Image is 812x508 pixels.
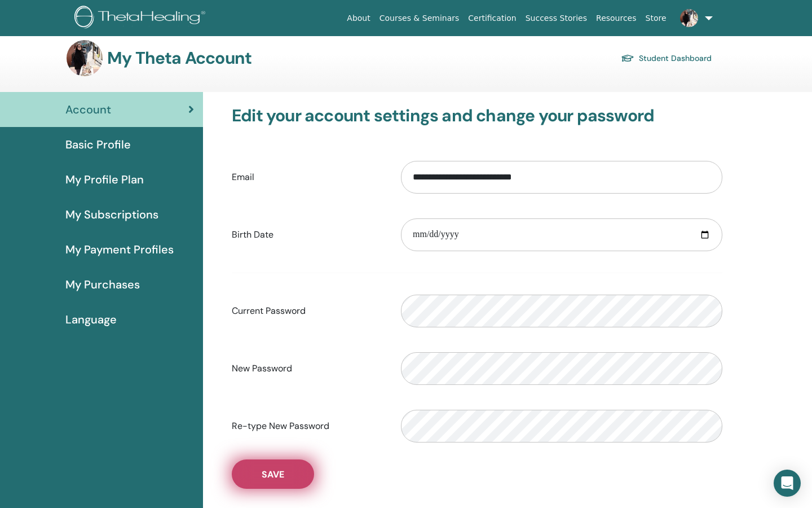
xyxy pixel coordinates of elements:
[375,8,464,29] a: Courses & Seminars
[641,8,671,29] a: Store
[65,276,140,293] span: My Purchases
[232,459,314,489] button: Save
[65,241,174,258] span: My Payment Profiles
[107,48,251,68] h3: My Theta Account
[592,8,641,29] a: Resources
[74,6,209,31] img: logo.png
[262,468,284,480] span: Save
[223,167,392,188] label: Email
[621,54,634,63] img: graduation-cap.svg
[521,8,592,29] a: Success Stories
[223,224,392,246] label: Birth Date
[65,311,117,328] span: Language
[464,8,520,29] a: Certification
[774,470,801,497] div: Open Intercom Messenger
[65,171,144,188] span: My Profile Plan
[65,206,158,223] span: My Subscriptions
[223,358,392,379] label: New Password
[65,136,131,153] span: Basic Profile
[223,300,392,322] label: Current Password
[342,8,374,29] a: About
[680,9,698,27] img: default.jpg
[232,106,722,126] h3: Edit your account settings and change your password
[67,40,103,76] img: default.jpg
[621,50,712,66] a: Student Dashboard
[65,101,111,118] span: Account
[223,415,392,437] label: Re-type New Password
